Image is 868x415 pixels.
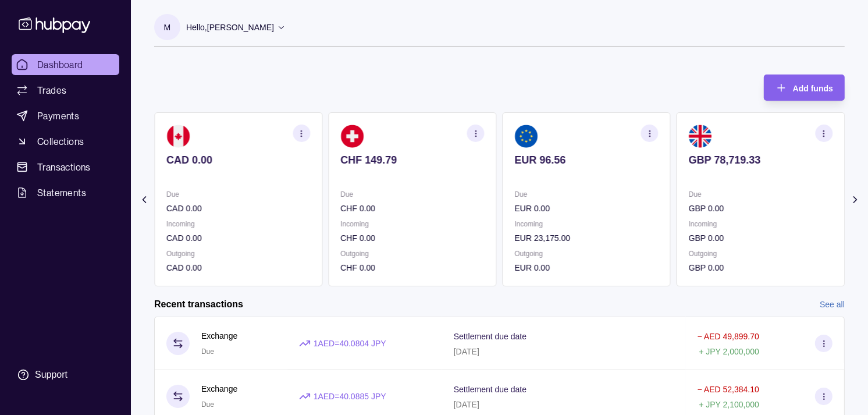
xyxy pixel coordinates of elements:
[515,125,538,148] img: eu
[37,109,79,123] span: Payments
[314,390,386,403] p: 1 AED = 40.0885 JPY
[166,247,310,260] p: Outgoing
[12,157,119,178] a: Transactions
[201,329,237,342] p: Exchange
[201,382,237,395] p: Exchange
[12,182,119,203] a: Statements
[340,218,484,230] p: Incoming
[37,83,66,97] span: Trades
[166,261,310,274] p: CAD 0.00
[37,160,91,174] span: Transactions
[515,232,659,244] p: EUR 23,175.00
[186,21,274,34] p: Hello, [PERSON_NAME]
[12,80,119,101] a: Trades
[340,125,364,148] img: ch
[515,218,659,230] p: Incoming
[166,218,310,230] p: Incoming
[166,154,310,166] p: CAD 0.00
[699,347,759,356] p: + JPY 2,000,000
[698,332,759,341] p: − AED 49,899.70
[166,232,310,244] p: CAD 0.00
[201,400,214,409] span: Due
[12,54,119,75] a: Dashboard
[340,232,484,244] p: CHF 0.00
[166,188,310,201] p: Due
[689,125,712,148] img: gb
[515,154,659,166] p: EUR 96.56
[37,134,84,148] span: Collections
[689,261,833,274] p: GBP 0.00
[154,298,243,311] h2: Recent transactions
[454,332,527,341] p: Settlement due date
[314,337,386,350] p: 1 AED = 40.0804 JPY
[689,188,833,201] p: Due
[698,385,759,394] p: − AED 52,384.10
[793,84,833,93] span: Add funds
[454,400,479,409] p: [DATE]
[12,363,119,387] a: Support
[689,218,833,230] p: Incoming
[37,186,86,200] span: Statements
[515,202,659,215] p: EUR 0.00
[37,58,83,72] span: Dashboard
[454,347,479,356] p: [DATE]
[515,261,659,274] p: EUR 0.00
[340,188,484,201] p: Due
[12,105,119,126] a: Payments
[820,298,845,311] a: See all
[35,368,67,381] div: Support
[689,247,833,260] p: Outgoing
[689,202,833,215] p: GBP 0.00
[166,202,310,215] p: CAD 0.00
[515,188,659,201] p: Due
[764,75,845,101] button: Add funds
[340,261,484,274] p: CHF 0.00
[689,232,833,244] p: GBP 0.00
[201,347,214,356] span: Due
[699,400,759,409] p: + JPY 2,100,000
[12,131,119,152] a: Collections
[340,202,484,215] p: CHF 0.00
[340,247,484,260] p: Outgoing
[515,247,659,260] p: Outgoing
[454,385,527,394] p: Settlement due date
[689,154,833,166] p: GBP 78,719.33
[340,154,484,166] p: CHF 149.79
[166,125,190,148] img: ca
[164,21,171,34] p: M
